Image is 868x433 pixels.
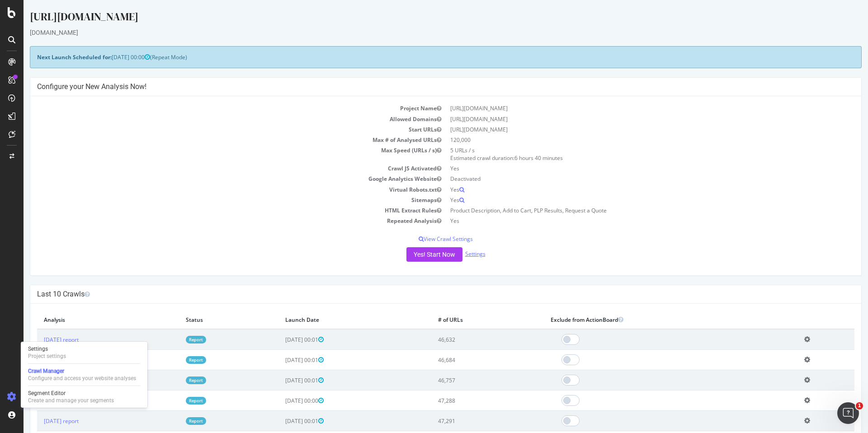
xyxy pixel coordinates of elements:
a: [DATE] report [20,377,55,384]
div: Crawl Manager [28,367,136,375]
td: Google Analytics Website [14,174,422,184]
td: 46,632 [408,329,520,350]
td: 5 URLs / s Estimated crawl duration: [422,145,831,163]
th: Launch Date [255,311,408,329]
th: # of URLs [408,311,520,329]
td: Yes [422,216,831,226]
td: Crawl JS Activated [14,163,422,174]
td: [URL][DOMAIN_NAME] [422,124,831,135]
span: [DATE] 00:01 [262,336,300,344]
a: Segment EditorCreate and manage your segments [24,389,144,405]
td: 46,684 [408,350,520,370]
a: [DATE] report [20,417,55,425]
div: Project settings [28,353,66,360]
td: Product Description, Add to Cart, PLP Results, Request a Quote [422,205,831,216]
td: 120,000 [422,135,831,145]
h4: Last 10 Crawls [14,290,831,299]
div: Segment Editor [28,390,114,397]
span: [DATE] 00:00 [88,53,127,61]
div: [URL][DOMAIN_NAME] [6,9,838,28]
a: [DATE] report [20,336,55,344]
td: Yes [422,163,831,174]
td: Deactivated [422,174,831,184]
span: 1 [856,402,863,409]
a: Report [162,336,183,344]
button: Yes! Start Now [383,247,439,262]
td: [URL][DOMAIN_NAME] [422,114,831,124]
td: Yes [422,195,831,205]
span: [DATE] 00:01 [262,356,300,364]
td: HTML Extract Rules [14,205,422,216]
div: Settings [28,345,66,353]
a: Report [162,377,183,384]
div: [DOMAIN_NAME] [6,28,838,37]
a: SettingsProject settings [24,344,144,361]
span: 6 hours 40 minutes [491,154,539,162]
a: Settings [442,250,462,258]
div: (Repeat Mode) [6,46,838,68]
td: Repeated Analysis [14,216,422,226]
iframe: Intercom live chat [837,402,859,424]
td: Allowed Domains [14,114,422,124]
td: Virtual Robots.txt [14,184,422,195]
td: Yes [422,184,831,195]
a: Report [162,356,183,364]
th: Analysis [14,311,156,329]
td: Max # of Analysed URLs [14,135,422,145]
span: [DATE] 00:00 [262,397,300,405]
td: 47,291 [408,411,520,431]
a: [DATE] report [20,356,55,364]
th: Exclude from ActionBoard [520,311,774,329]
div: Configure and access your website analyses [28,375,136,382]
div: Create and manage your segments [28,397,114,404]
a: [DATE] report [20,397,55,405]
td: 47,288 [408,391,520,411]
td: Sitemaps [14,195,422,205]
a: Report [162,397,183,405]
h4: Configure your New Analysis Now! [14,82,831,91]
th: Status [156,311,255,329]
span: [DATE] 00:01 [262,417,300,425]
p: View Crawl Settings [14,235,831,243]
td: Max Speed (URLs / s) [14,145,422,163]
td: [URL][DOMAIN_NAME] [422,103,831,113]
td: Project Name [14,103,422,113]
strong: Next Launch Scheduled for: [14,53,88,61]
span: [DATE] 00:01 [262,377,300,384]
a: Report [162,417,183,425]
a: Crawl ManagerConfigure and access your website analyses [24,367,144,383]
td: 46,757 [408,370,520,391]
td: Start URLs [14,124,422,135]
